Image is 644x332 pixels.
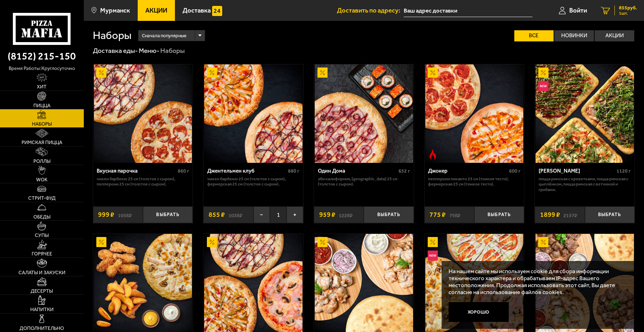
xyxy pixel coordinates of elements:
label: Все [514,30,554,41]
span: Супы [35,233,49,238]
img: Один Дома [315,64,413,163]
button: Хорошо [449,302,509,322]
span: Хит [37,85,47,89]
span: Десерты [31,289,53,294]
img: Джентельмен клуб [204,64,303,163]
img: Новинка [428,251,438,261]
a: АкционныйОдин Дома [314,64,414,163]
button: Выбрать [143,206,193,223]
img: Новинка [538,81,548,91]
span: Горячее [32,252,52,256]
span: 775 ₽ [429,211,446,218]
span: 860 г [178,168,189,174]
span: 1 [270,206,287,223]
span: Салаты и закуски [18,270,65,275]
img: Джокер [425,64,524,163]
span: 1120 г [617,168,631,174]
img: Акционный [428,68,438,78]
s: 1228 ₽ [339,211,353,218]
div: Один Дома [318,168,397,174]
span: Дополнительно [19,326,64,331]
a: АкционныйДжентельмен клуб [203,64,303,163]
s: 798 ₽ [449,211,460,218]
s: 1058 ₽ [118,211,132,218]
img: Акционный [428,237,438,247]
img: Акционный [207,237,217,247]
div: Джокер [428,168,507,174]
span: 1899 ₽ [540,211,560,218]
span: 855 руб. [619,6,637,10]
input: Ваш адрес доставки [404,4,532,17]
div: Наборы [160,46,185,55]
span: Напитки [30,307,54,312]
button: + [287,206,303,223]
img: Акционный [317,237,328,247]
a: АкционныйОстрое блюдоДжокер [425,64,524,163]
span: Римская пицца [22,140,62,145]
span: Мурманск [100,7,130,14]
span: Роллы [33,159,50,164]
img: Акционный [207,68,217,78]
p: Пицца Римская с креветками, Пицца Римская с цыплёнком, Пицца Римская с ветчиной и грибами. [539,176,631,192]
img: Акционный [96,68,106,78]
a: Доставка еды- [93,47,138,55]
span: WOK [36,177,48,182]
button: − [253,206,270,223]
span: 959 ₽ [319,211,336,218]
span: Войти [569,7,587,14]
img: 15daf4d41897b9f0e9f617042186c801.svg [212,6,222,16]
span: 600 г [509,168,521,174]
span: Наборы [32,122,52,127]
img: Вкусная парочка [94,64,192,163]
span: Акции [145,7,167,14]
p: На нашем сайте мы используем cookie для сбора информации технического характера и обрабатываем IP... [449,268,624,295]
img: Мама Миа [536,64,634,163]
a: АкционныйВкусная парочка [93,64,193,163]
span: Доставить по адресу: [337,7,404,14]
button: Выбрать [474,206,524,223]
a: АкционныйНовинкаМама Миа [535,64,635,163]
span: 999 ₽ [98,211,114,218]
p: Пепперони Пиканто 25 см (тонкое тесто), Фермерская 25 см (тонкое тесто). [428,176,520,187]
span: Обеды [33,215,50,220]
p: Эби Калифорния, [GEOGRAPHIC_DATA] 25 см (толстое с сыром). [318,176,410,187]
span: Сначала популярные [142,29,186,42]
img: Акционный [317,68,328,78]
button: Выбрать [364,206,413,223]
label: Акции [595,30,634,41]
img: Острое блюдо [428,149,438,159]
p: Чикен Барбекю 25 см (толстое с сыром), Фермерская 25 см (толстое с сыром). [207,176,299,187]
div: Джентельмен клуб [207,168,286,174]
button: Выбрать [585,206,635,223]
a: Меню- [139,47,159,55]
span: 1 шт. [619,11,637,15]
span: 855 ₽ [209,211,225,218]
img: Акционный [96,237,106,247]
div: [PERSON_NAME] [539,168,615,174]
span: Пицца [33,103,50,108]
s: 1038 ₽ [228,211,242,218]
span: 880 г [288,168,299,174]
span: Доставка [183,7,211,14]
label: Новинки [554,30,594,41]
img: Акционный [538,237,548,247]
p: Чикен Барбекю 25 см (толстое с сыром), Пепперони 25 см (толстое с сыром). [97,176,189,187]
s: 2137 ₽ [563,211,577,218]
div: Вкусная парочка [97,168,176,174]
span: Стрит-фуд [28,196,56,201]
span: 652 г [399,168,410,174]
img: Акционный [538,68,548,78]
h1: Наборы [93,30,131,41]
